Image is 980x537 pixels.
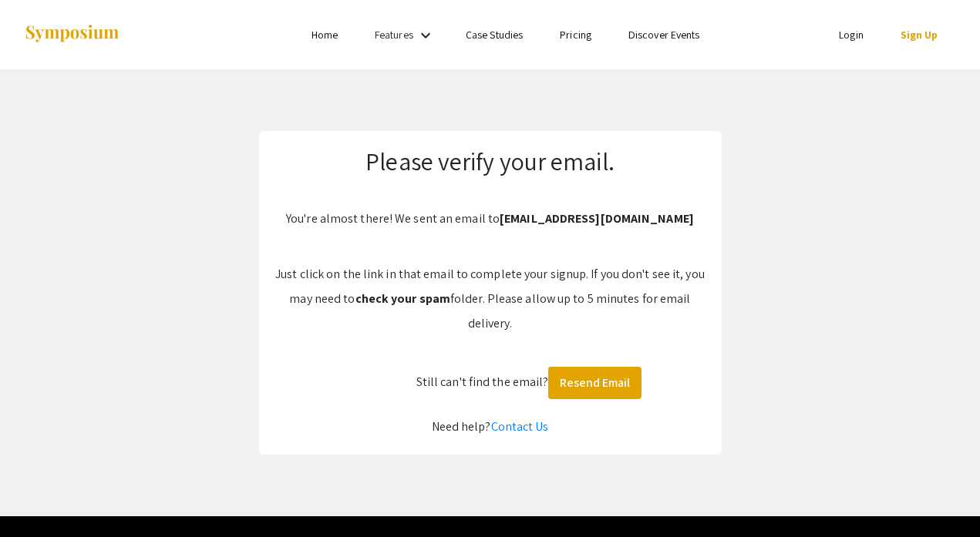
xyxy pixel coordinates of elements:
[491,418,549,435] a: Contact Us
[500,210,694,227] b: [EMAIL_ADDRESS][DOMAIN_NAME]
[12,468,66,525] iframe: Chat
[466,28,523,42] a: Case Studies
[628,28,700,42] a: Discover Events
[548,367,642,399] button: Resend Email
[259,131,722,455] div: You're almost there! We sent an email to Still can't find the email?
[560,28,591,42] a: Pricing
[274,146,706,176] h2: Please verify your email.
[375,28,413,42] a: Features
[24,24,120,45] img: Symposium by ForagerOne
[839,28,864,42] a: Login
[274,414,706,439] div: Need help?
[901,28,938,42] a: Sign Up
[355,290,451,307] b: check your spam
[416,26,435,45] mat-icon: Expand Features list
[312,28,338,42] a: Home
[274,262,706,336] p: Just click on the link in that email to complete your signup. If you don't see it, you may need t...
